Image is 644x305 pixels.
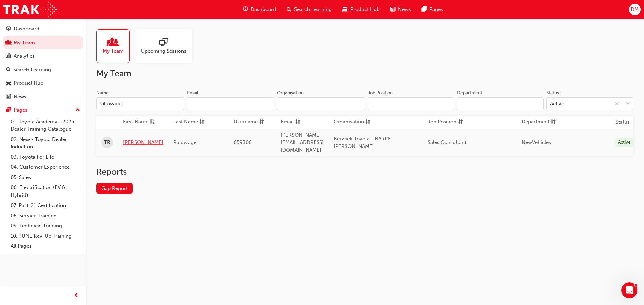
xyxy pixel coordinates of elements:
div: Email [187,90,198,96]
a: 06. Electrification (EV & Hybrid) [8,182,83,200]
div: News [14,93,26,101]
span: search-icon [6,67,11,73]
a: My Team [96,29,135,63]
a: [PERSON_NAME] [123,139,163,146]
span: guage-icon [6,26,11,32]
a: news-iconNews [385,3,416,16]
span: people-icon [6,40,11,46]
a: Analytics [3,50,83,62]
span: pages-icon [6,107,11,113]
button: Pages [3,104,83,117]
a: 07. Parts21 Certification [8,200,83,211]
span: news-icon [390,5,395,14]
span: Department [522,118,549,126]
span: sessionType_ONLINE_URL-icon [159,38,168,47]
div: Search Learning [13,66,51,74]
a: 04. Customer Experience [8,162,83,172]
button: Emailsorting-icon [281,118,318,126]
input: Department [457,97,544,110]
button: First Nameasc-icon [123,118,160,126]
span: Raluwage [173,139,196,145]
span: asc-icon [150,118,155,126]
div: Analytics [14,52,35,60]
span: sorting-icon [295,118,300,126]
iframe: Intercom live chat [621,282,637,298]
a: car-iconProduct Hub [337,3,385,16]
img: Trak [3,2,57,17]
span: sorting-icon [458,118,463,126]
span: search-icon [287,5,291,14]
span: TR [104,139,110,146]
div: Job Position [368,90,393,96]
div: Active [550,100,564,108]
span: Last Name [173,118,198,126]
div: Pages [14,106,28,114]
a: My Team [3,36,83,49]
span: [PERSON_NAME][EMAIL_ADDRESS][DOMAIN_NAME] [281,132,324,153]
input: Job Position [368,97,454,110]
h2: Reports [96,167,633,177]
a: pages-iconPages [416,3,448,16]
span: First Name [123,118,148,126]
a: 10. TUNE Rev-Up Training [8,231,83,241]
span: chart-icon [6,53,11,59]
input: Name [96,97,184,110]
button: Last Namesorting-icon [173,118,210,126]
span: Pages [429,6,443,13]
button: DM [629,4,641,15]
a: 09. Technical Training [8,221,83,231]
a: 05. Sales [8,172,83,183]
input: Organisation [277,97,365,110]
a: Product Hub [3,77,83,89]
span: Sales Consultant [428,139,466,145]
a: Gap Report [96,183,133,194]
span: sorting-icon [259,118,264,126]
a: 01. Toyota Academy - 2025 Dealer Training Catalogue [8,117,83,134]
a: Search Learning [3,64,83,76]
button: Job Positionsorting-icon [428,118,465,126]
span: Upcoming Sessions [141,47,186,55]
a: Upcoming Sessions [135,29,198,63]
div: Organisation [277,90,304,96]
span: 659306 [234,139,252,145]
span: Email [281,118,294,126]
a: guage-iconDashboard [237,3,281,16]
span: down-icon [626,100,630,108]
a: 03. Toyota For Life [8,152,83,162]
span: sorting-icon [365,118,370,126]
span: My Team [103,47,124,55]
span: DM [631,6,639,13]
span: car-icon [6,80,11,86]
span: NewVehicles [522,139,551,145]
span: guage-icon [243,5,248,14]
a: 08. Service Training [8,211,83,221]
a: 02. New - Toyota Dealer Induction [8,134,83,152]
span: car-icon [342,5,347,14]
div: Active [615,138,633,147]
th: Status [615,118,630,126]
button: DashboardMy TeamAnalyticsSearch LearningProduct HubNews [3,21,83,104]
button: Usernamesorting-icon [234,118,271,126]
div: Product Hub [14,79,43,87]
div: Dashboard [14,25,39,33]
div: Name [96,90,109,96]
span: sorting-icon [551,118,556,126]
span: prev-icon [74,292,79,300]
span: up-icon [75,106,80,115]
span: Dashboard [251,6,276,13]
span: Search Learning [294,6,332,13]
span: Berwick Toyota - NARRE [PERSON_NAME] [334,136,391,149]
button: Organisationsorting-icon [334,118,371,126]
span: News [398,6,411,13]
span: Product Hub [350,6,380,13]
span: news-icon [6,94,11,100]
span: sorting-icon [199,118,204,126]
span: Username [234,118,258,126]
a: All Pages [8,241,83,251]
h2: My Team [96,68,633,79]
button: Departmentsorting-icon [522,118,558,126]
a: News [3,91,83,103]
input: Email [187,97,275,110]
